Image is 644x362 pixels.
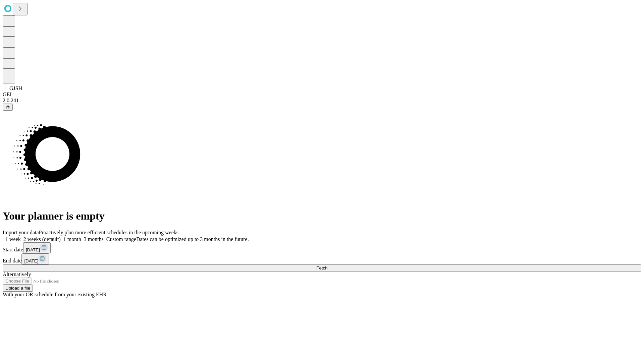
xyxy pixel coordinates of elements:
span: @ [5,105,10,110]
button: @ [3,104,13,111]
div: GEI [3,92,641,98]
div: End date [3,253,641,264]
div: 2.0.241 [3,98,641,104]
span: Fetch [316,265,327,270]
button: Fetch [3,264,641,271]
span: [DATE] [26,247,40,252]
span: Import your data [3,230,39,235]
span: GJSH [9,85,22,91]
span: Custom range [106,236,136,242]
div: Start date [3,242,641,253]
span: 2 weeks (default) [23,236,61,242]
span: Proactively plan more efficient schedules in the upcoming weeks. [39,230,180,235]
button: [DATE] [23,242,51,253]
button: Upload a file [3,285,33,292]
h1: Your planner is empty [3,210,641,222]
span: 3 months [84,236,104,242]
button: [DATE] [21,253,49,264]
span: With your OR schedule from your existing EHR [3,292,107,297]
span: 1 month [63,236,81,242]
span: Dates can be optimized up to 3 months in the future. [136,236,249,242]
span: Alternatively [3,271,31,277]
span: 1 week [5,236,21,242]
span: [DATE] [24,258,38,263]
